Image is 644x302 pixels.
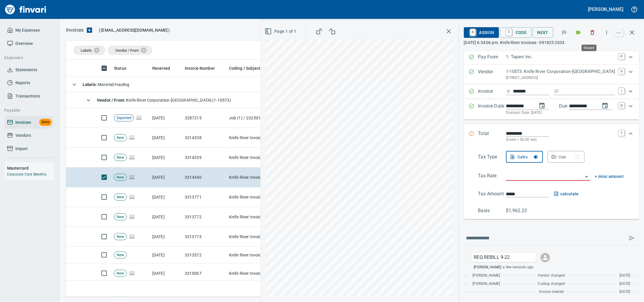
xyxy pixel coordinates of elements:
span: New [114,234,127,240]
button: change date [535,99,549,113]
td: 3313771 [182,187,227,207]
button: Flag [558,26,571,39]
button: [PERSON_NAME] [587,5,625,14]
a: Overview [5,37,54,50]
span: Coding changed [538,281,565,287]
td: 3314339 [182,148,227,168]
span: Pages Split [127,214,137,219]
span: Vendor / From [115,48,139,53]
p: Tax Type [478,153,506,163]
span: [DATE] [620,273,630,279]
a: Reports [5,76,54,90]
a: A [470,29,476,35]
div: Use [559,153,580,161]
button: Expenses [2,52,51,63]
span: Coding / Subject [229,65,260,72]
td: Knife River Invoices - 091925 2033 [227,264,345,283]
nav: breadcrumb [66,27,84,34]
button: More [600,26,613,39]
h5: [PERSON_NAME] [588,6,624,12]
a: P [619,53,625,59]
span: New [114,194,127,200]
p: [DATE] 6:34:06 pm. Knife River Invoices - 091825 2033. [464,40,639,46]
span: Pages Split [127,234,137,239]
td: 3313773 [182,227,227,247]
p: [STREET_ADDRESS] [506,75,615,81]
a: esc [615,30,624,36]
td: [DATE] [150,128,182,148]
span: Pages Split [127,155,137,160]
span: Transactions [15,92,40,100]
div: Vendor / From [108,46,152,55]
p: $1,962.23 [506,207,534,214]
td: Knife River Invoices - 091825 2033 [227,148,345,168]
td: Knife River Invoices - 091725 2029 [227,207,345,227]
a: C [506,29,512,35]
p: Invoices [66,27,84,34]
button: Next [533,27,553,38]
button: CCode [500,27,532,38]
button: Open [583,173,591,181]
td: 3315067 [182,264,227,283]
div: Expand [464,124,639,149]
td: 3314338 [182,128,227,148]
td: Knife River Invoices - 091725 2029 [227,187,345,207]
strong: Labels : [83,82,98,87]
p: Basis [478,207,506,214]
a: InvoicesBeta [5,116,54,129]
button: Labels [572,26,585,39]
button: Use [548,151,585,163]
td: [DATE] [150,168,182,187]
a: I [619,88,625,94]
p: Pay From [478,53,506,61]
span: [DATE] [620,281,630,287]
a: Transactions [5,90,54,103]
span: Pages Split [134,115,144,120]
button: Upload an Invoice [84,27,95,34]
td: [DATE] [150,207,182,227]
span: My Expenses [15,27,40,34]
span: Vendor changed [538,273,565,279]
span: Invoices [15,119,31,126]
button: calculate [554,190,579,198]
span: Status [114,65,134,72]
td: Knife River Invoices - 091825 2033 [227,168,345,187]
td: 3314340 [182,168,227,187]
td: [DATE] [150,108,182,128]
svg: Invoice description [554,88,560,94]
strong: Vendor / From : [97,98,126,103]
span: Received [152,65,178,72]
span: Labels [81,48,92,53]
p: Tax Amount [478,190,506,198]
a: Import [5,142,54,155]
span: [PERSON_NAME] [473,281,500,287]
td: [DATE] [150,247,182,264]
span: a few seconds ago [503,264,534,270]
td: Knife River Invoices - 091725 2029 [227,227,345,247]
span: Payable [4,107,49,114]
a: Vendors [5,129,54,142]
div: Expand [464,84,639,99]
div: Expand [464,99,639,119]
td: [DATE] [150,148,182,168]
span: Vendors [15,132,31,139]
span: + misc amount [595,173,624,180]
span: Status [114,65,126,72]
td: Knife River Invoices - 091725 1419 [227,247,345,264]
a: Corporate Card Benefits [7,172,46,176]
span: Invoice created [539,289,564,295]
span: Import [15,145,28,152]
div: Click for options [472,253,536,262]
a: V [619,68,625,74]
h6: Mastercard [7,165,54,171]
button: change due date [598,99,612,113]
p: Invoice [478,88,506,95]
div: Sales [518,153,538,161]
td: Knife River Invoices - 091825 2033 [227,128,345,148]
p: Tax Rate [478,172,506,181]
a: Finvari [4,2,48,17]
td: [DATE] [150,227,182,247]
div: Expand [464,65,639,84]
span: Close invoice [613,25,639,40]
span: Statements [15,66,37,74]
